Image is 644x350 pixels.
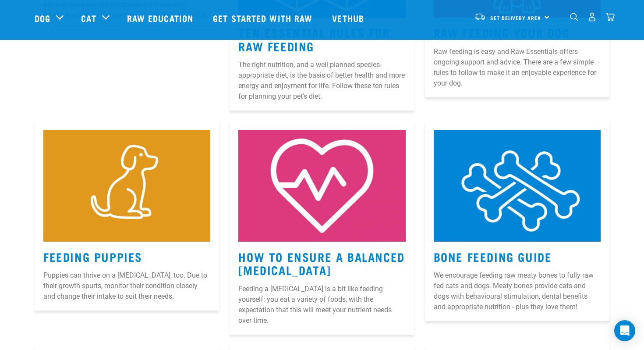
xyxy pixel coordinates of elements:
img: 5.jpg [238,130,405,241]
img: home-icon-1@2x.png [570,13,578,21]
a: Ten Essential Rules for Raw Feeding [238,29,389,49]
a: Bone Feeding Guide [434,253,552,260]
a: Get started with Raw [204,0,323,36]
div: Open Intercom Messenger [614,320,635,341]
a: How to Ensure a Balanced [MEDICAL_DATA] [238,253,404,273]
img: Puppy-Icon.jpg [43,130,210,241]
a: Cat [81,11,96,25]
a: Dog [35,11,50,25]
img: user.png [587,12,597,21]
p: Feeding a [MEDICAL_DATA] is a bit like feeding yourself: you eat a variety of foods, with the exp... [238,284,405,326]
img: home-icon@2x.png [605,12,615,21]
img: van-moving.png [474,13,486,21]
p: The right nutrition, and a well planned species-appropriate diet, is the basis of better health a... [238,60,405,102]
p: Raw feeding is easy and Raw Essentials offers ongoing support and advice. There are a few simple ... [434,46,601,89]
p: We encourage feeding raw meaty bones to fully raw fed cats and dogs. Meaty bones provide cats and... [434,270,601,312]
span: Set Delivery Area [490,16,541,19]
img: 6.jpg [434,130,601,241]
p: Puppies can thrive on a [MEDICAL_DATA], too. Due to their growth spurts, monitor their condition ... [43,270,210,302]
a: Vethub [323,0,375,36]
a: Raw Education [118,0,204,36]
a: Feeding Puppies [43,253,142,260]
